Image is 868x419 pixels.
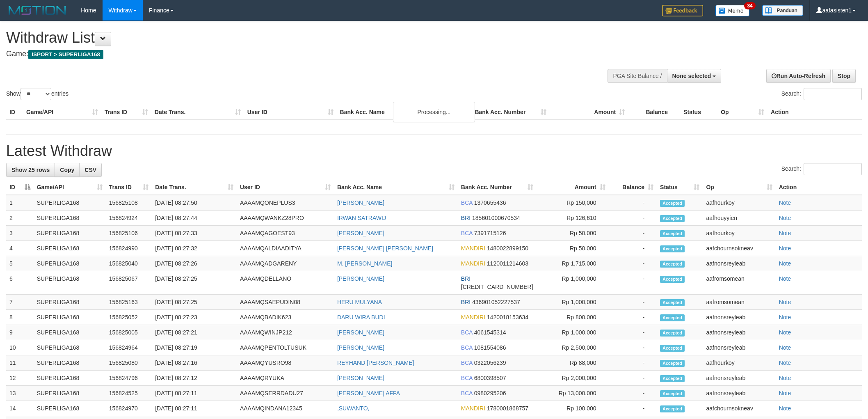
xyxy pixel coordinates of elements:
[34,325,106,340] td: SUPERLIGA168
[609,340,657,355] td: -
[461,215,471,221] span: BRI
[537,256,609,271] td: Rp 1,715,000
[537,325,609,340] td: Rp 1,000,000
[779,215,791,221] a: Note
[776,180,862,195] th: Action
[6,355,34,371] td: 11
[34,271,106,295] td: SUPERLIGA168
[537,241,609,256] td: Rp 50,000
[237,180,334,195] th: User ID: activate to sort column ascending
[337,230,384,236] a: [PERSON_NAME]
[609,355,657,371] td: -
[779,405,791,412] a: Note
[609,295,657,310] td: -
[672,73,711,79] span: None selected
[474,390,506,396] span: Copy 0980295206 to clipboard
[660,345,685,352] span: Accepted
[34,226,106,241] td: SUPERLIGA168
[337,275,384,282] a: [PERSON_NAME]
[6,163,55,177] a: Show 25 rows
[152,371,237,386] td: [DATE] 08:27:12
[767,105,862,120] th: Action
[237,355,334,371] td: AAAAMQYUSRO98
[152,195,237,211] td: [DATE] 08:27:50
[660,230,685,237] span: Accepted
[152,310,237,325] td: [DATE] 08:27:23
[106,310,152,325] td: 156825052
[537,371,609,386] td: Rp 2,000,000
[337,314,385,321] a: DARU WIRA BUDI
[703,401,775,416] td: aafchournsokneav
[660,314,685,321] span: Accepted
[237,401,334,416] td: AAAAMQINDANA12345
[85,167,96,173] span: CSV
[474,344,506,351] span: Copy 1081554086 to clipboard
[237,256,334,271] td: AAAAMQADGARENY
[11,167,50,173] span: Show 25 rows
[703,256,775,271] td: aafnonsreyleab
[106,355,152,371] td: 156825080
[337,260,393,267] a: M. [PERSON_NAME]
[461,375,473,381] span: BCA
[608,69,667,83] div: PGA Site Balance /
[101,105,151,120] th: Trans ID
[779,390,791,396] a: Note
[6,241,34,256] td: 4
[609,195,657,211] td: -
[34,371,106,386] td: SUPERLIGA168
[779,275,791,282] a: Note
[680,105,717,120] th: Status
[106,295,152,310] td: 156825163
[34,256,106,271] td: SUPERLIGA168
[244,105,337,120] th: User ID
[23,105,101,120] th: Game/API
[703,180,775,195] th: Op: activate to sort column ascending
[703,325,775,340] td: aafnonsreyleab
[703,295,775,310] td: aafromsomean
[804,88,862,100] input: Search:
[660,360,685,367] span: Accepted
[804,163,862,175] input: Search:
[703,355,775,371] td: aafhourkoy
[779,245,791,252] a: Note
[832,69,856,83] a: Stop
[337,405,370,412] a: ,SUWANTO,
[781,88,862,100] label: Search:
[152,355,237,371] td: [DATE] 08:27:16
[537,295,609,310] td: Rp 1,000,000
[461,284,533,290] span: Copy 164901022747530 to clipboard
[461,390,473,396] span: BCA
[6,30,571,46] h1: Withdraw List
[106,340,152,355] td: 156824964
[337,344,384,351] a: [PERSON_NAME]
[28,50,103,59] span: ISPORT > SUPERLIGA168
[667,69,722,83] button: None selected
[660,261,685,268] span: Accepted
[487,260,528,267] span: Copy 1120011214603 to clipboard
[609,271,657,295] td: -
[393,102,475,122] div: Processing...
[461,275,471,282] span: BRI
[660,405,685,412] span: Accepted
[703,271,775,295] td: aafromsomean
[472,299,520,305] span: Copy 436901052227537 to clipboard
[537,340,609,355] td: Rp 2,500,000
[660,390,685,397] span: Accepted
[461,260,485,267] span: MANDIRI
[106,226,152,241] td: 156825106
[487,405,528,412] span: Copy 1780001868757 to clipboard
[715,5,750,16] img: Button%20Memo.svg
[660,200,685,207] span: Accepted
[461,299,471,305] span: BRI
[474,375,506,381] span: Copy 6800398507 to clipboard
[6,88,69,100] label: Show entries
[34,310,106,325] td: SUPERLIGA168
[237,241,334,256] td: AAAAMQALDIAADITYA
[6,180,34,195] th: ID: activate to sort column descending
[237,226,334,241] td: AAAAMQAGOEST93
[106,241,152,256] td: 156824990
[779,199,791,206] a: Note
[779,329,791,336] a: Note
[152,386,237,401] td: [DATE] 08:27:11
[779,230,791,236] a: Note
